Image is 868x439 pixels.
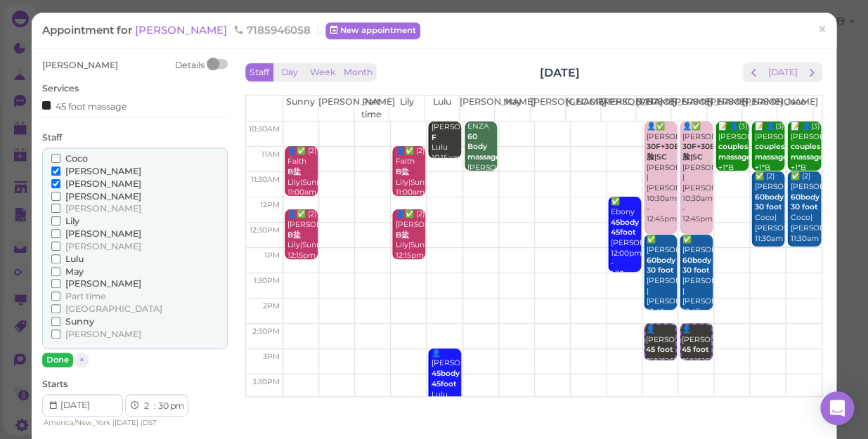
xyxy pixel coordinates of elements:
[565,96,600,121] th: [GEOGRAPHIC_DATA]
[646,345,679,365] b: 45 foot massage
[647,142,693,162] b: 30F+30B+30脸|SC
[611,218,639,237] b: 45body 45foot
[42,60,118,70] span: [PERSON_NAME]
[777,96,812,121] th: Coco
[250,225,280,235] span: 12:30pm
[671,96,706,121] th: [PERSON_NAME]
[51,317,60,326] input: Sunny
[741,96,777,121] th: [PERSON_NAME]
[51,154,60,163] input: Coco
[682,345,715,365] b: 45 foot massage
[51,179,60,188] input: [PERSON_NAME]
[65,266,84,277] span: May
[395,230,408,240] b: B盐
[742,63,764,81] button: prev
[135,23,230,37] a: [PERSON_NAME]
[51,267,60,276] input: May
[51,304,60,313] input: [GEOGRAPHIC_DATA]
[264,251,280,260] span: 1pm
[143,418,157,427] span: DST
[467,132,500,162] b: 60 Body massage
[65,166,141,176] span: [PERSON_NAME]
[682,256,711,275] b: 60body 30 foot
[540,65,580,81] h2: [DATE]
[51,216,60,225] input: Lily
[42,417,199,429] div: | |
[51,291,60,301] input: Part time
[646,235,677,338] div: ✅ [PERSON_NAME] [PERSON_NAME] |[PERSON_NAME] 12:45pm - 2:15pm
[431,133,436,142] b: F
[718,122,749,235] div: 📝 👤(3) [PERSON_NAME] +1*B Coco|[PERSON_NAME]|[PERSON_NAME] 10:30am - 11:30am
[260,200,280,209] span: 12pm
[820,391,854,425] div: Open Intercom Messenger
[79,355,84,365] span: ×
[65,329,141,339] span: [PERSON_NAME]
[610,197,641,280] div: ✅ Ebony [PERSON_NAME] 12:00pm - 1:30pm
[287,230,301,240] b: B盐
[65,153,88,164] span: Coco
[789,122,820,235] div: 📝 👤(3) [PERSON_NAME] +1*B Coco|[PERSON_NAME]|[PERSON_NAME] 10:30am - 11:30am
[467,122,498,204] div: ENZA [PERSON_NAME] 10:30am - 11:30am
[682,235,713,338] div: ✅ [PERSON_NAME] [PERSON_NAME] |[PERSON_NAME] 12:45pm - 2:15pm
[325,22,420,39] a: New appointment
[42,82,79,95] label: Services
[763,63,801,81] button: [DATE]
[600,96,635,121] th: [PERSON_NAME]
[354,96,389,121] th: Part time
[287,209,318,271] div: 👤✅ (2) [PERSON_NAME] Lily|Sunny 12:15pm - 1:15pm
[263,301,280,310] span: 2pm
[44,418,110,427] span: America/New_York
[65,254,84,264] span: Lulu
[65,303,162,314] span: [GEOGRAPHIC_DATA]
[65,191,141,202] span: [PERSON_NAME]
[431,369,459,388] b: 45body 45foot
[65,216,79,226] span: Lily
[394,209,425,271] div: 👤✅ (2) [PERSON_NAME] Lily|Sunny 12:15pm - 1:15pm
[65,203,141,214] span: [PERSON_NAME]
[530,96,565,121] th: [PERSON_NAME]
[261,150,280,159] span: 11am
[646,122,677,225] div: 👤✅ [PERSON_NAME] [PERSON_NAME] |[PERSON_NAME] 10:30am - 12:45pm
[287,167,301,176] b: B盐
[389,96,424,121] th: Lily
[306,63,340,82] button: Week
[801,63,822,81] button: next
[75,353,89,367] button: ×
[251,175,280,184] span: 11:30am
[115,418,138,427] span: [DATE]
[245,63,273,82] button: Staff
[283,96,318,121] th: Sunny
[65,241,141,251] span: [PERSON_NAME]
[51,229,60,238] input: [PERSON_NAME]
[790,192,819,212] b: 60body 30 foot
[233,23,311,37] span: 7185946058
[249,124,280,133] span: 10:30am
[175,59,205,72] div: Details
[394,146,425,218] div: 👤✅ (2) Faith Lily|Sunny 11:00am - 12:00pm
[51,166,60,176] input: [PERSON_NAME]
[287,146,318,218] div: 👤✅ (2) Faith Lily|Sunny 11:00am - 12:00pm
[809,13,835,46] a: ×
[645,325,675,428] div: 👤[PERSON_NAME] [PERSON_NAME] |[PERSON_NAME] 2:30pm - 3:15pm
[682,122,713,225] div: 👤✅ [PERSON_NAME] [PERSON_NAME] |[PERSON_NAME] 10:30am - 12:45pm
[65,228,141,239] span: [PERSON_NAME]
[252,327,280,336] span: 2:30pm
[273,63,306,82] button: Day
[706,96,741,121] th: [PERSON_NAME]
[51,192,60,201] input: [PERSON_NAME]
[51,329,60,339] input: [PERSON_NAME]
[339,63,377,82] button: Month
[430,348,461,431] div: 👤[PERSON_NAME] Lulu 3:00pm - 4:30pm
[65,316,94,327] span: Sunny
[65,178,141,189] span: [PERSON_NAME]
[682,142,729,162] b: 30F+30B+30脸|SC
[460,96,495,121] th: [PERSON_NAME]
[754,142,787,162] b: couples massage
[753,171,784,264] div: ✅ (2) [PERSON_NAME] Coco|[PERSON_NAME] 11:30am - 1:00pm
[42,131,62,144] label: Staff
[318,96,354,121] th: [PERSON_NAME]
[789,171,820,264] div: ✅ (2) [PERSON_NAME] Coco|[PERSON_NAME] 11:30am - 1:00pm
[636,96,671,121] th: [PERSON_NAME]
[51,242,60,251] input: [PERSON_NAME]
